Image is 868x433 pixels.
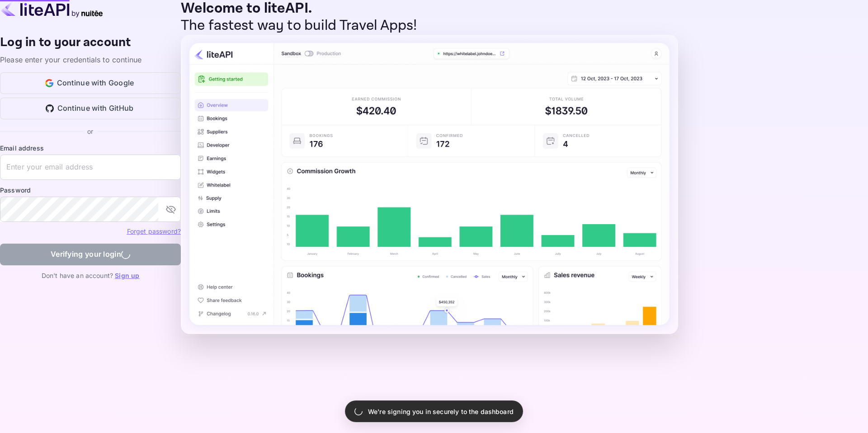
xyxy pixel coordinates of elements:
[181,35,678,334] img: liteAPI Dashboard Preview
[127,227,181,235] a: Forget password?
[181,17,678,34] p: The fastest way to build Travel Apps!
[368,407,514,416] p: We're signing you in securely to the dashboard
[162,200,180,218] button: toggle password visibility
[115,272,139,279] a: Sign up
[127,226,181,235] a: Forget password?
[87,127,93,136] p: or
